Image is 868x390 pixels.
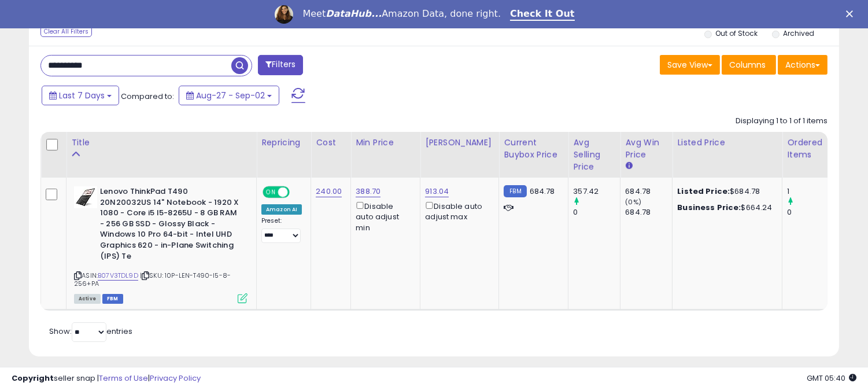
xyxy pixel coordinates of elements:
b: Listed Price: [677,186,730,197]
span: 2025-09-11 05:40 GMT [807,373,856,384]
button: Columns [722,55,776,75]
b: Business Price: [677,202,741,213]
img: Profile image for Georgie [275,5,293,24]
div: Min Price [356,137,415,149]
small: Avg Win Price. [625,161,632,171]
span: OFF [288,187,306,197]
a: B07V3TDL9D [98,271,138,281]
div: 684.78 [625,207,672,218]
div: 0 [787,207,834,218]
span: ON [264,187,278,197]
div: $664.24 [677,203,773,213]
i: DataHub... [326,8,382,19]
div: Avg Selling Price [573,137,615,173]
strong: Copyright [12,373,54,384]
div: [PERSON_NAME] [425,137,494,149]
a: Privacy Policy [150,373,201,384]
span: All listings currently available for purchase on Amazon [74,294,101,304]
div: Meet Amazon Data, done right. [302,8,501,20]
span: Columns [729,59,766,71]
div: seller snap | | [12,373,201,384]
div: Ordered Items [787,137,829,161]
div: 0 [573,207,620,218]
div: 357.42 [573,186,620,197]
div: Title [71,137,252,149]
div: ASIN: [74,186,248,302]
span: | SKU: 10P-LEN-T490-I5-8-256+PA [74,271,231,288]
button: Last 7 Days [42,86,119,105]
button: Filters [258,55,303,75]
span: Compared to: [121,91,174,102]
a: 913.04 [425,186,449,197]
button: Actions [778,55,828,75]
div: Listed Price [677,137,777,149]
div: Preset: [261,217,302,243]
a: Check It Out [510,8,575,21]
button: Aug-27 - Sep-02 [179,86,279,105]
div: Clear All Filters [40,26,92,37]
div: $684.78 [677,186,773,197]
div: Current Buybox Price [504,137,563,161]
div: Avg Win Price [625,137,667,161]
div: Disable auto adjust min [356,200,411,233]
span: FBM [102,294,123,304]
span: Aug-27 - Sep-02 [196,90,265,101]
div: Repricing [261,137,306,149]
span: Show: entries [49,326,132,337]
div: Amazon AI [261,204,302,215]
div: Disable auto adjust max [425,200,490,222]
b: Lenovo ThinkPad T490 20N20032US 14" Notebook - 1920 X 1080 - Core i5 I5-8265U - 8 GB RAM - 256 GB... [100,186,241,264]
small: FBM [504,185,526,197]
small: (0%) [625,197,641,207]
div: Close [846,10,858,17]
img: 41v2nUB-qyL._SL40_.jpg [74,186,97,208]
div: 684.78 [625,186,672,197]
div: Displaying 1 to 1 of 1 items [736,116,828,127]
label: Archived [783,28,814,38]
a: 240.00 [316,186,342,197]
span: 684.78 [530,186,555,197]
a: 388.70 [356,186,381,197]
span: Last 7 Days [59,90,105,101]
label: Out of Stock [715,28,758,38]
button: Save View [660,55,720,75]
a: Terms of Use [99,373,148,384]
div: Cost [316,137,346,149]
div: 1 [787,186,834,197]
